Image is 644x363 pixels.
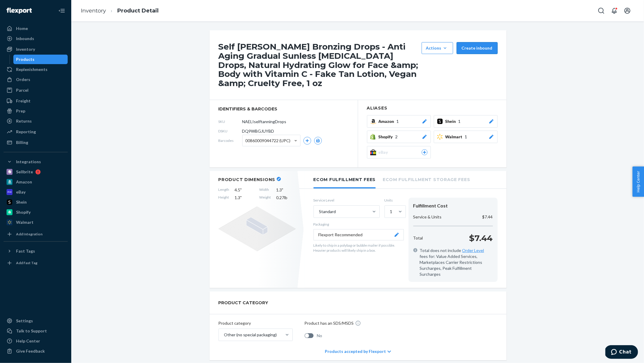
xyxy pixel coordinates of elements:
a: Returns [4,116,68,126]
button: Close Navigation [56,5,68,17]
div: Talk to Support [16,328,47,334]
div: Shopify [16,209,31,215]
div: Fast Tags [16,248,35,254]
div: Actions [426,45,449,51]
span: 0.27 lb [276,195,296,201]
button: Walmart1 [434,131,498,143]
div: Products accepted by Flexport [325,343,391,360]
span: Height [219,195,230,201]
a: Inventory [81,7,106,14]
li: Ecom Fulfillment Storage Fees [383,171,470,187]
div: Inventory [16,46,35,52]
span: Width [260,187,271,193]
p: Service & Units [413,214,442,220]
div: Help Center [16,338,40,344]
div: eBay [16,189,26,195]
a: Shopify [4,207,68,217]
span: Total does not include fees for: Value Added Services, Marketplaces Carrier Restrictions Surcharg... [420,248,493,277]
span: Shopify [379,134,395,140]
button: Talk to Support [4,326,68,336]
span: 1 [458,118,461,124]
iframe: Opens a widget where you can chat to one of our agents [605,345,638,360]
div: Freight [16,98,31,104]
label: Service Level [314,198,380,203]
span: 1 [465,134,467,140]
span: 4.5 [235,187,254,193]
a: Product Detail [117,7,159,14]
div: Reporting [16,129,36,135]
p: Product category [219,320,293,326]
span: " [240,195,242,200]
div: Amazon [16,179,32,185]
a: Sellbrite [4,167,68,177]
a: Inbounds [4,34,68,43]
a: Freight [4,96,68,106]
a: Walmart [4,218,68,227]
label: Units [384,198,404,203]
span: 1.3 [276,187,296,193]
p: $7.44 [482,214,493,220]
a: Order Level [462,248,484,253]
img: Flexport logo [7,8,32,14]
a: Add Integration [4,229,68,239]
div: 1 [390,209,393,215]
span: " [282,187,284,192]
div: Products [16,56,35,62]
button: Amazon1 [367,115,431,128]
a: Parcel [4,85,68,95]
div: Integrations [16,159,41,165]
span: SKU [219,119,242,124]
span: Length [219,187,230,193]
div: Inbounds [16,36,34,42]
div: Give Feedback [16,348,45,354]
div: Sellbrite [16,169,33,175]
span: eBay [379,149,391,155]
div: Returns [16,118,32,124]
button: Fast Tags [4,246,68,256]
button: Integrations [4,157,68,167]
span: No [317,333,322,339]
div: Add Integration [16,232,42,237]
p: Product has an SDS/MSDS [305,320,354,326]
button: Flexport Recommended [314,229,404,240]
div: Add Fast Tag [16,260,37,265]
a: Add Fast Tag [4,258,68,268]
div: Parcel [16,87,29,93]
input: 1 [390,209,390,215]
span: Shein [445,118,458,124]
button: Actions [422,42,453,54]
button: Shopify2 [367,131,431,143]
a: Shein [4,197,68,207]
a: Inventory [4,45,68,54]
div: Billing [16,140,28,145]
h2: Aliases [367,106,498,110]
span: Weight [260,195,271,201]
button: Open account menu [621,5,633,17]
a: eBay [4,187,68,197]
div: Home [16,26,28,31]
p: Total [413,235,423,241]
span: 00860009044722 (UPC) [246,136,291,146]
a: Help Center [4,336,68,346]
a: Amazon [4,177,68,187]
button: Shein1 [434,115,498,128]
div: Prep [16,108,25,114]
span: 1 [397,118,399,124]
button: Create inbound [457,42,498,54]
a: Orders [4,75,68,84]
span: DQ9WBGJUYBD [242,128,274,134]
span: identifiers & barcodes [219,106,349,112]
span: Help Center [632,167,644,197]
span: DSKU [219,129,242,134]
li: Ecom Fulfillment Fees [314,171,376,188]
div: Settings [16,318,33,324]
div: Orders [16,77,30,83]
span: 2 [395,134,398,140]
h2: Product Dimensions [219,177,276,182]
a: Replenishments [4,65,68,74]
span: " [240,187,242,192]
div: Shein [16,199,27,205]
div: Walmart [16,219,34,225]
p: $7.44 [469,232,493,244]
a: Billing [4,138,68,147]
